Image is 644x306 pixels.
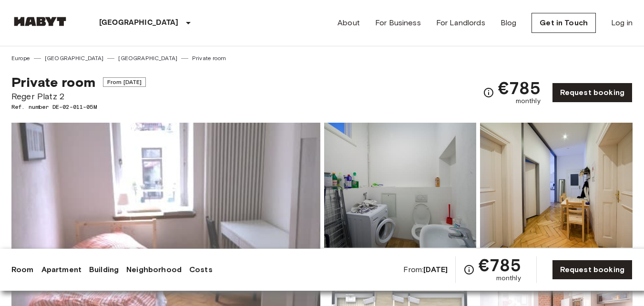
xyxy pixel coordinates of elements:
svg: Check cost overview for full price breakdown. Please note that discounts apply to new joiners onl... [483,87,494,98]
span: monthly [516,96,541,106]
a: Costs [189,264,213,275]
span: €785 [498,79,541,96]
p: [GEOGRAPHIC_DATA] [99,17,179,29]
span: Private room [11,74,95,90]
img: Habyt [11,17,69,26]
span: €785 [479,256,521,274]
a: Europe [11,54,30,63]
span: Ref. number DE-02-011-05M [11,103,146,111]
img: Picture of unit DE-02-011-05M [324,123,477,248]
img: Picture of unit DE-02-011-05M [480,123,633,248]
a: Building [89,264,119,275]
a: Log in [611,17,633,29]
a: For Business [375,17,421,29]
span: Reger Platz 2 [11,90,146,103]
a: Request booking [552,260,633,280]
svg: Check cost overview for full price breakdown. Please note that discounts apply to new joiners onl... [463,264,475,275]
a: About [337,17,360,29]
span: From [DATE] [103,77,146,87]
a: Room [11,264,34,275]
span: monthly [496,274,521,283]
b: [DATE] [423,265,448,274]
span: From: [403,264,448,275]
a: [GEOGRAPHIC_DATA] [118,54,177,63]
a: Get in Touch [532,13,596,33]
a: Neighborhood [126,264,182,275]
a: [GEOGRAPHIC_DATA] [45,54,104,63]
a: For Landlords [436,17,485,29]
a: Apartment [41,264,82,275]
a: Request booking [552,83,633,103]
a: Blog [501,17,517,29]
a: Private room [192,54,226,63]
